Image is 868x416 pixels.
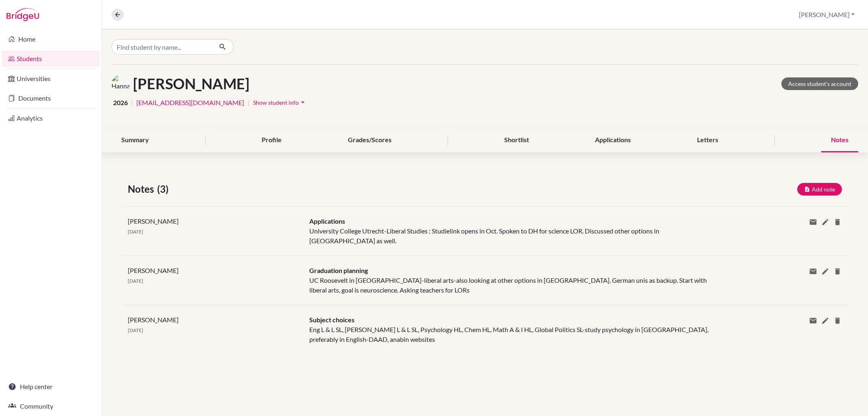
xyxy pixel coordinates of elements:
div: Grades/Scores [338,128,401,152]
span: [PERSON_NAME] [128,217,179,225]
h1: [PERSON_NAME] [133,75,249,92]
div: Applications [585,128,641,152]
span: [DATE] [128,327,143,333]
a: Universities [2,70,100,87]
a: Access student's account [781,77,858,90]
span: Applications [309,217,345,225]
a: Community [2,398,100,414]
span: [PERSON_NAME] [128,316,179,324]
div: Summary [112,128,159,152]
div: Letters [687,128,728,152]
a: Students [2,51,100,67]
button: Add note [797,183,842,196]
span: 2026 [113,98,128,108]
i: arrow_drop_down [299,98,307,106]
div: University College Utrecht-Liberal Studies ; Studielink opens in Oct. Spoken to DH for science LO... [303,216,727,246]
span: Subject choices [309,316,354,324]
span: Show student info [253,99,299,106]
div: Notes [821,128,858,152]
a: Home [2,31,100,47]
span: [DATE] [128,229,143,235]
div: Profile [252,128,291,152]
a: [EMAIL_ADDRESS][DOMAIN_NAME] [136,98,244,108]
a: Documents [2,90,100,106]
span: Graduation planning [309,266,368,274]
div: Shortlist [494,128,539,152]
span: [DATE] [128,278,143,284]
img: Bridge-U [7,8,39,21]
a: Help center [2,379,100,395]
span: Notes [128,182,157,196]
span: (3) [157,182,172,196]
div: Eng L & L SL, [PERSON_NAME] L & L SL, Psychology HL, Chem HL, Math A & I HL, Global Politics SL-s... [303,315,727,344]
span: | [131,98,133,108]
div: UC Roosevelt in [GEOGRAPHIC_DATA]-liberal arts-also looking at other options in [GEOGRAPHIC_DATA]... [303,266,727,295]
a: Analytics [2,110,100,126]
button: Show student infoarrow_drop_down [253,96,307,109]
img: Hannah Kubitz's avatar [112,75,130,93]
input: Find student by name... [112,39,212,55]
span: [PERSON_NAME] [128,266,179,274]
button: [PERSON_NAME] [795,7,858,22]
span: | [247,98,249,108]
